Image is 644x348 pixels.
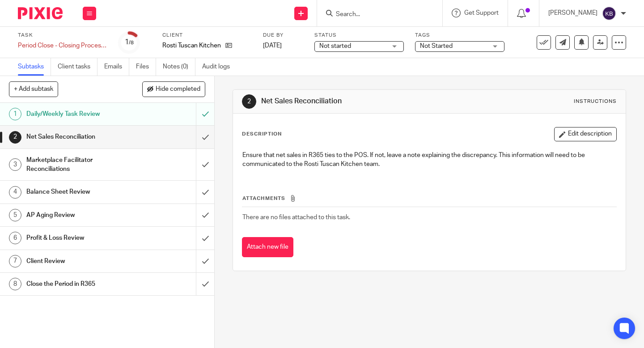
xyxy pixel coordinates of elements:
[26,208,134,222] h1: AP Aging Review
[9,232,21,244] div: 6
[9,255,21,267] div: 7
[242,94,256,109] div: 2
[26,277,134,291] h1: Close the Period in R365
[142,81,205,97] button: Hide completed
[242,214,350,221] span: There are no files attached to this task.
[26,255,134,268] h1: Client Review
[242,151,616,169] p: Ensure that net sales in R365 ties to the POS. If not, leave a note explaining the discrepancy. T...
[548,8,597,17] p: [PERSON_NAME]
[125,37,134,47] div: 1
[163,58,195,76] a: Notes (0)
[18,7,63,19] img: Pixie
[18,41,107,50] div: Period Close - Closing Processes
[26,130,134,144] h1: Net Sales Reconciliation
[202,58,237,76] a: Audit logs
[9,108,21,120] div: 1
[242,131,282,138] p: Description
[554,127,617,141] button: Edit description
[242,237,293,257] button: Attach new file
[263,32,303,39] label: Due by
[464,10,499,16] span: Get Support
[9,81,58,97] button: + Add subtask
[574,98,617,105] div: Instructions
[18,32,107,39] label: Task
[415,32,504,39] label: Tags
[242,196,285,201] span: Attachments
[314,32,404,39] label: Status
[263,42,282,49] span: [DATE]
[162,41,221,50] p: Rosti Tuscan Kitchen
[602,6,616,21] img: svg%3E
[261,97,449,106] h1: Net Sales Reconciliation
[420,43,453,49] span: Not Started
[26,107,134,121] h1: Daily/Weekly Task Review
[26,185,134,199] h1: Balance Sheet Review
[136,58,156,76] a: Files
[9,209,21,221] div: 5
[335,11,415,19] input: Search
[319,43,351,49] span: Not started
[9,158,21,171] div: 3
[156,86,200,93] span: Hide completed
[9,186,21,199] div: 4
[104,58,129,76] a: Emails
[9,131,21,144] div: 2
[129,40,134,45] small: /8
[18,58,51,76] a: Subtasks
[162,32,252,39] label: Client
[26,231,134,245] h1: Profit & Loss Review
[58,58,97,76] a: Client tasks
[26,153,134,176] h1: Marketplace Facilitator Reconciliations
[9,278,21,290] div: 8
